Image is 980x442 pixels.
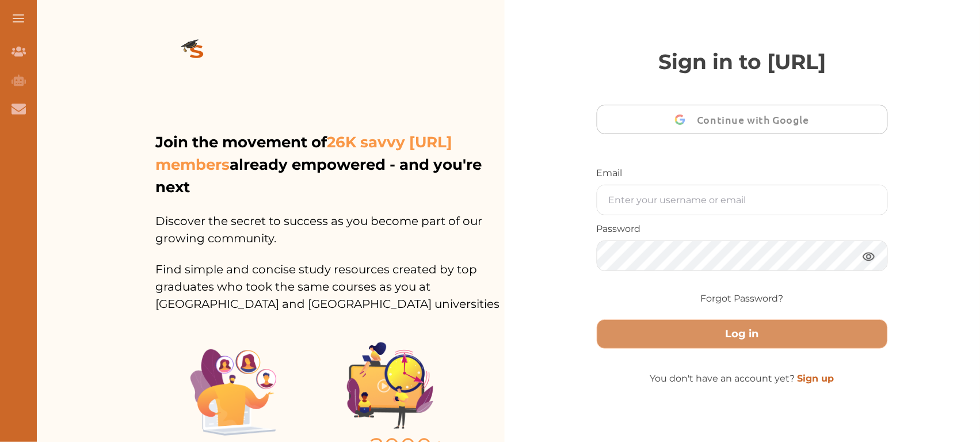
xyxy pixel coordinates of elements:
p: Find simple and concise study resources created by top graduates who took the same courses as you... [155,247,505,313]
p: Discover the secret to success as you become part of our growing community. [155,199,505,247]
img: eye.3286bcf0.webp [862,249,876,264]
img: logo [155,21,238,85]
p: Email [597,166,889,180]
p: Join the movement of already empowered - and you're next [155,131,502,199]
p: Sign in to [URL] [597,46,889,77]
p: You don't have an account yet? [597,372,889,386]
input: Enter your username or email [597,185,888,215]
a: Sign up [798,373,834,384]
button: Continue with Google [597,105,889,134]
img: Group%201403.ccdcecb8.png [347,342,433,429]
p: Password [597,222,889,236]
img: Illustration.25158f3c.png [190,349,277,436]
a: Forgot Password? [701,292,784,306]
button: Log in [597,319,889,349]
span: Continue with Google [697,106,815,133]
